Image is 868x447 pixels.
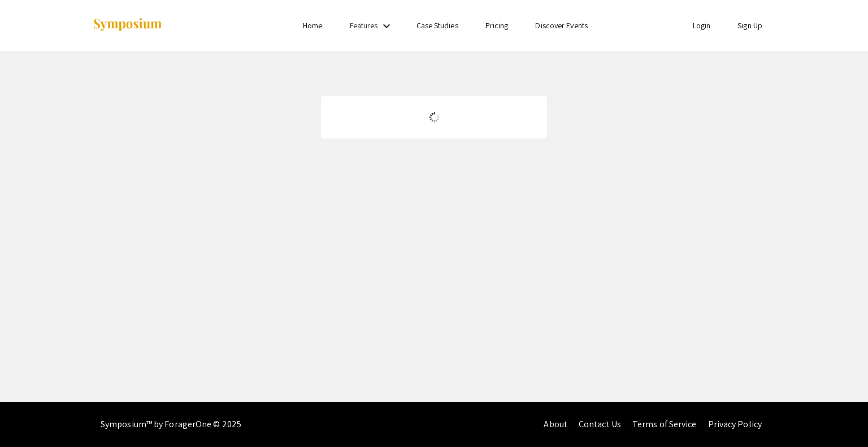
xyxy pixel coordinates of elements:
img: Symposium by ForagerOne [92,18,163,33]
a: Pricing [485,20,509,31]
a: About [544,418,567,430]
mat-icon: Expand Features list [380,19,393,33]
a: Login [693,20,711,31]
a: Home [303,20,322,31]
a: Privacy Policy [708,418,762,430]
a: Terms of Service [632,418,697,430]
a: Discover Events [535,20,588,31]
div: Symposium™ by ForagerOne © 2025 [101,402,241,447]
a: Features [350,20,378,31]
img: Loading [424,107,444,127]
a: Contact Us [579,418,621,430]
a: Sign Up [737,20,762,31]
a: Case Studies [416,20,458,31]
